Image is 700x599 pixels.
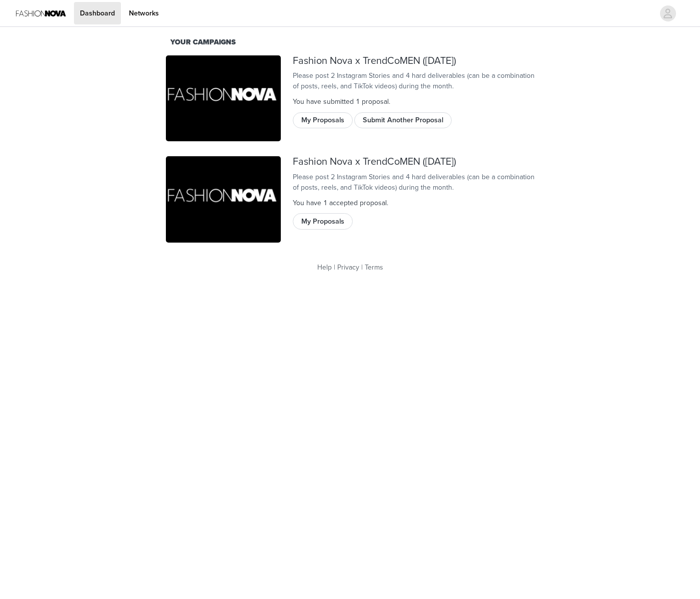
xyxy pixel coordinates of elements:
[16,2,66,24] img: Fashion Nova Logo
[293,213,353,229] button: My Proposals
[170,37,530,48] div: Your Campaigns
[361,263,363,272] span: |
[365,263,383,272] a: Terms
[74,2,121,24] a: Dashboard
[293,55,535,67] div: Fashion Nova x TrendCoMEN ([DATE])
[293,70,535,91] div: Please post 2 Instagram Stories and 4 hard deliverables (can be a combination of posts, reels, an...
[166,55,281,142] img: Fashion Nova
[317,263,332,272] a: Help
[337,263,359,272] a: Privacy
[123,2,165,24] a: Networks
[334,263,335,272] span: |
[166,156,281,243] img: Fashion Nova
[293,199,388,207] span: You have 1 accepted proposal .
[293,97,390,106] span: You have submitted 1 proposal .
[293,172,535,193] div: Please post 2 Instagram Stories and 4 hard deliverables (can be a combination of posts, reels, an...
[293,156,535,168] div: Fashion Nova x TrendCoMEN ([DATE])
[293,112,353,128] button: My Proposals
[354,112,452,128] button: Submit Another Proposal
[663,5,673,21] div: avatar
